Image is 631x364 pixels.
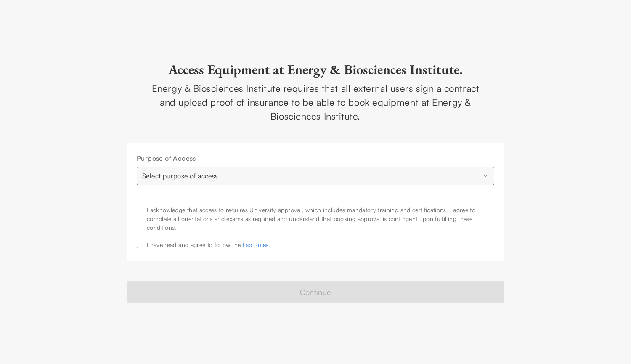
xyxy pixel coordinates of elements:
[147,240,270,249] div: I have read and agree to follow the
[137,167,494,185] button: Select purpose of access
[137,154,196,162] span: Purpose of Access
[243,241,271,248] a: Lab Rules.
[147,205,494,232] div: I acknowledge that access to requires University approval, which includes mandatory training and ...
[144,81,488,123] div: Energy & Biosciences Institute requires that all external users sign a contract and upload proof ...
[144,61,488,78] h2: Access Equipment at Energy & Biosciences Institute.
